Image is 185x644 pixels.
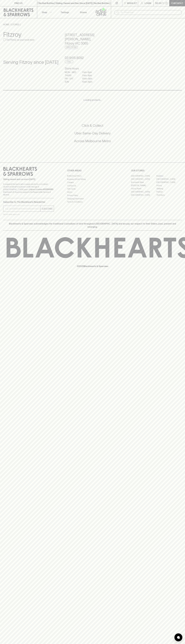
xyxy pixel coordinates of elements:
a: Brunswick West [131,181,156,184]
a: [GEOGRAPHIC_DATA] [156,181,182,184]
a: Business & Bulk Gifting [67,178,118,181]
p: Subscribe to The Blackhearts Newsletter [3,200,54,204]
a: FAQ's [67,191,118,194]
a: [GEOGRAPHIC_DATA] [131,190,156,193]
a: Contact Us [67,184,118,187]
a: Stores [74,6,93,18]
p: Sibling owned and run since [DATE] [3,178,54,181]
p: Login [145,2,151,5]
input: e.g. jane@blackheartsandsparrows.com.au [5,207,40,211]
a: STORES [11,23,19,26]
p: 11am - 8pm [82,71,95,74]
p: OUR STORES [131,169,182,172]
button: Shop [37,6,56,18]
a: Call [65,60,73,63]
input: Try "Pinot noir" [121,10,180,15]
a: Prahran [156,190,182,193]
img: bubble-icon [177,636,180,639]
a: Thornbury [156,193,182,197]
strong: Liquor License #32064953 [29,188,53,190]
a: [GEOGRAPHIC_DATA] [131,177,156,181]
p: OTHER AREAS [67,169,118,172]
p: Shop [42,11,47,14]
a: Directions [65,46,78,49]
a: [GEOGRAPHIC_DATA] [156,177,182,181]
p: 11am - 9pm [82,74,95,77]
p: 0 [166,2,167,4]
h4: Serving Fitzroy since [DATE] [3,59,58,65]
h5: Uber Same-Day Delivery [3,131,182,135]
p: FRI - SAT [65,77,78,80]
a: Fitzroy [156,184,182,187]
p: Checkout [171,2,183,5]
div: Call to action block [3,113,182,157]
h3: Fitzroy [3,31,58,38]
p: 10am - 9pm [82,77,95,80]
a: Gift Cards [67,187,118,191]
p: MON - WED [65,71,78,74]
a: Bottle Drop FAQ's [67,174,118,178]
p: It is against the law to sell or supply alcohol to, or to obtain alcohol on behalf of a person un... [3,183,54,196]
p: $0.00 [155,2,162,5]
p: 10am - 8pm [82,80,95,83]
p: Loading products... [3,98,182,102]
h5: [STREET_ADDRESS][PERSON_NAME] , Fitzroy VIC 3065 [65,33,120,46]
a: Privacy Policy [67,194,118,197]
a: HOME [3,23,9,26]
p: Stores [80,11,87,14]
p: SUN [65,80,78,83]
p: Set Fitzroy as your local store [6,38,34,41]
a: Terms & Conditions [67,200,118,204]
a: Careers [67,181,118,184]
p: SUBSCRIBE [42,207,53,210]
a: Braddon [156,174,182,177]
a: Fitzroy North [131,187,156,190]
button: SUBSCRIBE [41,206,54,211]
h5: Click & Collect [3,123,182,128]
h5: Across Melbourne Metro [3,139,182,143]
p: Wishlist [127,2,137,5]
p: THURS [65,74,78,77]
a: [PERSON_NAME] [131,184,156,187]
p: FIND US [14,2,23,5]
p: Tastings [61,11,69,14]
a: Tastings [56,6,74,18]
a: [GEOGRAPHIC_DATA] [131,193,156,197]
h5: 03 9415 8092 [65,56,120,60]
a: Geelong [156,187,182,190]
p: We will never spam you [3,213,54,216]
p: Blackhearts & Sparrows acknowledges the traditional Custodians of land throughout [GEOGRAPHIC_DAT... [5,222,180,228]
a: [GEOGRAPHIC_DATA] [131,174,156,177]
h6: Store Hours [65,66,120,71]
a: Shipping Information [67,197,118,200]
